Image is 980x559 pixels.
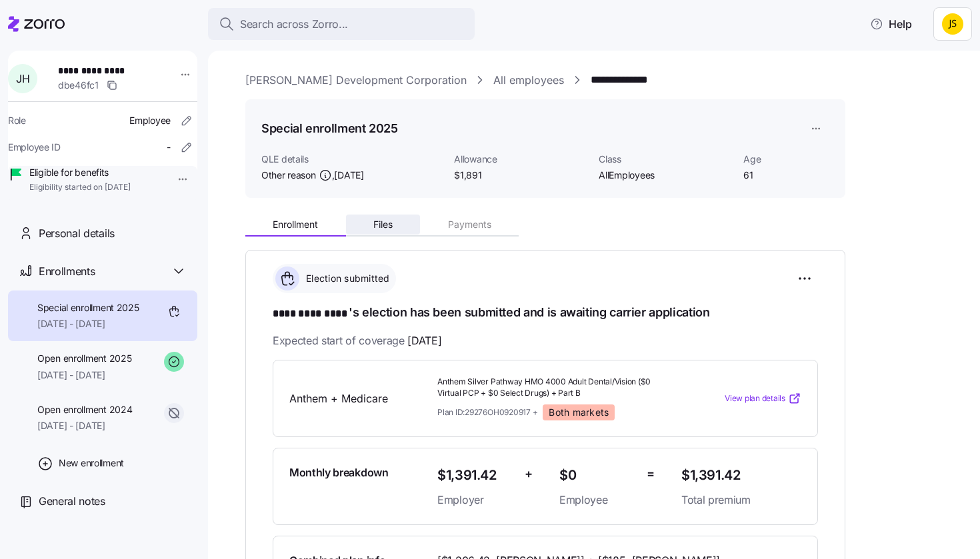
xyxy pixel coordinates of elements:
span: General notes [39,493,105,510]
span: Employee ID [8,141,61,154]
span: [DATE] [334,169,363,182]
span: Eligibility started on [DATE] [29,182,131,193]
span: [DATE] - [DATE] [37,317,139,330]
span: = [647,464,655,484]
button: Help [859,11,923,37]
h1: Special enrollment 2025 [261,120,398,137]
span: Open enrollment 2024 [37,403,132,416]
span: $1,391.42 [437,464,514,486]
span: AllEmployees [599,169,733,182]
span: - [167,141,171,154]
span: Employer [437,492,514,508]
img: 5b3878e2ed1f9a63891f2057d4203d95 [942,13,963,35]
span: [DATE] - [DATE] [37,419,132,432]
span: Enrollment [273,220,318,229]
span: Election submitted [302,272,390,285]
span: + [525,464,533,484]
span: Employee [559,492,636,508]
span: Role [8,114,26,127]
span: New enrollment [59,456,124,470]
span: Employee [129,114,171,127]
span: Age [743,153,829,166]
span: Plan ID: 29276OH0920917 + [437,406,537,418]
span: J H [16,73,29,84]
a: All employees [493,72,564,89]
span: Class [599,153,733,166]
span: Eligible for benefits [29,166,131,179]
span: Payments [448,220,491,229]
span: View plan details [725,392,785,405]
span: Special enrollment 2025 [37,301,139,314]
span: $1,391.42 [681,464,801,486]
span: [DATE] [407,332,441,349]
span: Allowance [454,153,588,166]
span: 61 [743,169,829,182]
a: View plan details [725,392,801,405]
span: Total premium [681,492,801,508]
span: Open enrollment 2025 [37,352,131,365]
span: Expected start of coverage [273,332,441,349]
span: Anthem + Medicare [289,390,427,407]
a: [PERSON_NAME] Development Corporation [245,72,467,89]
span: Search across Zorro... [240,16,348,33]
span: Help [870,16,912,32]
button: Search across Zorro... [208,8,475,40]
h1: 's election has been submitted and is awaiting carrier application [273,304,818,322]
span: Files [373,220,393,229]
span: [DATE] - [DATE] [37,368,131,382]
span: $0 [559,464,636,486]
span: Anthem Silver Pathway HMO 4000 Adult Dental/Vision ($0 Virtual PCP + $0 Select Drugs) + Part B [437,376,671,399]
span: Both markets [549,406,609,418]
span: dbe46fc1 [58,79,99,92]
span: Monthly breakdown [289,464,389,481]
span: Personal details [39,225,115,242]
span: QLE details [261,153,443,166]
span: $1,891 [454,169,588,182]
span: Other reason , [261,169,364,182]
span: Enrollments [39,263,95,280]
